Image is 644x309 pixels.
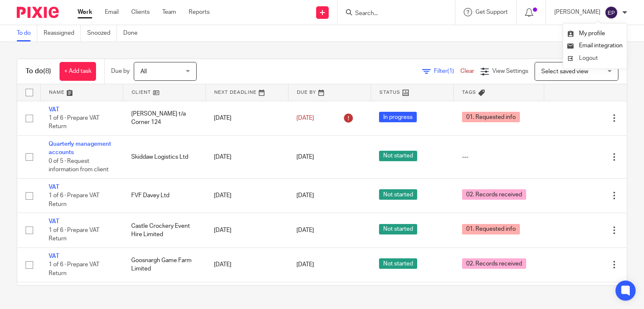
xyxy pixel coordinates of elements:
[49,107,59,113] a: VAT
[460,68,474,74] a: Clear
[296,262,314,268] span: [DATE]
[379,112,417,122] span: In progress
[205,247,288,282] td: [DATE]
[87,25,117,41] a: Snoozed
[189,8,210,16] a: Reports
[162,8,176,16] a: Team
[462,153,536,161] div: ---
[579,43,623,49] span: Email integration
[78,8,92,16] a: Work
[44,25,81,41] a: Reassigned
[296,115,314,121] span: [DATE]
[123,101,205,135] td: [PERSON_NAME] t/a Corner 124
[492,68,528,74] span: View Settings
[605,6,618,19] img: svg%3E
[111,67,130,75] p: Due by
[140,69,147,75] span: All
[296,227,314,233] span: [DATE]
[462,112,520,122] span: 01. Requested info
[49,219,59,224] a: VAT
[541,69,588,75] span: Select saved view
[131,8,150,16] a: Clients
[462,224,520,234] span: 01. Requested info
[123,178,205,213] td: FVF Davey Ltd
[49,262,99,276] span: 1 of 6 · Prepare VAT Return
[579,55,598,61] span: Logout
[49,158,109,173] span: 0 of 5 · Request information from client
[26,67,51,76] h1: To do
[567,31,605,36] a: My profile
[123,247,205,282] td: Goosnargh Game Farm Limited
[49,184,59,190] a: VAT
[205,135,288,178] td: [DATE]
[354,10,430,18] input: Search
[205,213,288,247] td: [DATE]
[49,193,99,207] span: 1 of 6 · Prepare VAT Return
[434,68,460,74] span: Filter
[123,135,205,178] td: Skiddaw Logistics Ltd
[296,193,314,198] span: [DATE]
[475,9,508,15] span: Get Support
[49,141,111,155] a: Quarterly management accounts
[43,68,51,75] span: (8)
[123,213,205,247] td: Castle Crockery Event Hire Limited
[17,25,37,41] a: To do
[379,151,417,161] span: Not started
[296,154,314,160] span: [DATE]
[49,227,99,242] span: 1 of 6 · Prepare VAT Return
[105,8,119,16] a: Email
[462,90,476,95] span: Tags
[379,189,417,200] span: Not started
[60,62,96,81] a: + Add task
[17,7,59,18] img: Pixie
[205,178,288,213] td: [DATE]
[462,258,526,269] span: 02. Records received
[49,253,59,259] a: VAT
[205,101,288,135] td: [DATE]
[462,189,526,200] span: 02. Records received
[447,68,454,74] span: (1)
[379,258,417,269] span: Not started
[123,25,144,41] a: Done
[579,31,605,36] span: My profile
[379,224,417,234] span: Not started
[567,43,623,49] a: Email integration
[554,8,600,16] p: [PERSON_NAME]
[49,115,99,130] span: 1 of 6 · Prepare VAT Return
[567,52,623,64] a: Logout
